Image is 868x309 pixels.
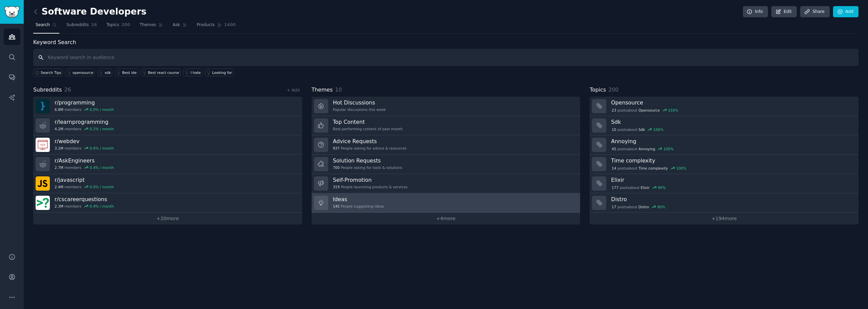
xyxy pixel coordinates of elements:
[55,107,114,112] div: members
[41,70,61,75] span: Search Tips
[611,165,687,171] div: post s about
[55,165,63,170] span: 2.7M
[197,22,215,28] span: Products
[638,205,649,209] span: Distro
[55,138,114,145] h3: r/ webdev
[55,165,114,170] div: members
[55,157,114,164] h3: r/ AskEngineers
[55,204,114,209] div: members
[333,118,403,125] h3: Top Content
[33,135,302,155] a: r/webdev3.1Mmembers0.6% / month
[333,185,340,189] span: 319
[33,39,76,45] label: Keyword Search
[611,157,854,164] h3: Time complexity
[641,185,650,190] span: Elixir
[612,147,616,151] span: 45
[36,138,50,152] img: webdev
[653,127,664,132] div: 106 %
[590,97,859,116] a: Opensource23postsaboutOpensource150%
[333,196,384,203] h3: Ideas
[73,70,93,75] div: opensource
[611,107,679,113] div: post s about
[333,157,402,164] h3: Solution Requests
[333,138,407,145] h3: Advice Requests
[55,107,63,112] span: 6.8M
[91,22,97,28] span: 26
[612,127,616,132] span: 10
[55,146,63,151] span: 3.1M
[312,116,580,135] a: Top ContentBest-performing content of past month
[33,213,302,225] a: +20more
[97,69,113,76] a: sdk
[173,22,180,28] span: Ask
[33,116,302,135] a: r/learnprogramming4.2Mmembers0.2% / month
[676,166,686,171] div: 100 %
[590,155,859,174] a: Time complexity14postsaboutTime complexity100%
[611,185,666,191] div: post s about
[106,22,119,28] span: Topics
[141,69,181,76] a: Best react course
[743,6,768,18] a: Info
[800,6,829,18] a: Share
[590,135,859,155] a: Annoying45postsaboutAnnoying100%
[612,185,618,190] span: 177
[312,174,580,193] a: Self-Promotion319People launching products & services
[4,6,20,18] img: GummySearch logo
[104,20,133,34] a: Topics200
[312,86,333,94] span: Themes
[212,70,232,75] div: Looking for
[333,204,384,209] div: People suggesting ideas
[140,22,156,28] span: Themes
[333,146,407,151] div: People asking for advice & resources
[333,99,386,106] h3: Hot Discussions
[55,146,114,151] div: members
[638,166,668,171] span: Time complexity
[224,22,236,28] span: 1600
[611,196,854,203] h3: Distro
[333,204,340,209] span: 145
[590,116,859,135] a: Sdk10postsaboutSdk106%
[65,69,95,76] a: opensource
[64,86,71,93] span: 26
[55,176,114,184] h3: r/ javascript
[611,138,854,145] h3: Annoying
[148,70,179,75] div: Best react course
[122,70,137,75] div: Best ide
[590,174,859,193] a: Elixir177postsaboutElixir90%
[333,185,408,189] div: People launching products & services
[312,97,580,116] a: Hot DiscussionsPopular discussions this week
[611,204,666,210] div: post s about
[668,108,678,113] div: 150 %
[664,147,674,151] div: 100 %
[170,20,190,34] a: Ask
[55,196,114,203] h3: r/ cscareerquestions
[90,146,114,151] div: 0.6 % / month
[36,196,50,210] img: cscareerquestions
[611,118,854,125] h3: Sdk
[638,127,645,132] span: Sdk
[612,108,616,113] span: 23
[191,70,201,75] div: I hate
[36,176,50,191] img: javascript
[33,69,63,76] button: Search Tips
[611,99,854,106] h3: Opensource
[611,176,854,184] h3: Elixir
[183,69,202,76] a: I hate
[611,146,674,152] div: post s about
[608,86,618,93] span: 200
[33,49,859,66] input: Keyword search in audience
[105,70,111,75] div: sdk
[64,20,99,34] a: Subreddits26
[33,155,302,174] a: r/AskEngineers2.7Mmembers0.4% / month
[611,127,664,133] div: post s about
[55,127,63,131] span: 4.2M
[333,107,386,112] div: Popular discussions this week
[90,185,114,189] div: 0.0 % / month
[55,204,63,209] span: 2.3M
[657,205,665,209] div: 80 %
[658,185,666,190] div: 90 %
[90,204,114,209] div: 0.4 % / month
[137,20,166,34] a: Themes
[590,86,606,94] span: Topics
[590,193,859,213] a: Distro17postsaboutDistro80%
